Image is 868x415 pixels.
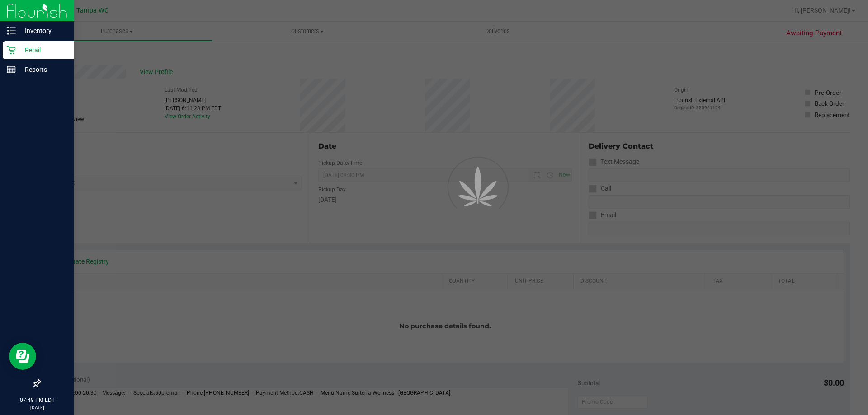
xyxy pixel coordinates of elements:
inline-svg: Reports [7,65,16,74]
p: [DATE] [4,404,70,411]
p: Inventory [16,25,70,36]
inline-svg: Inventory [7,26,16,35]
p: 07:49 PM EDT [4,396,70,404]
p: Retail [16,45,70,56]
p: Reports [16,64,70,75]
inline-svg: Retail [7,46,16,55]
iframe: Resource center [9,343,36,370]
